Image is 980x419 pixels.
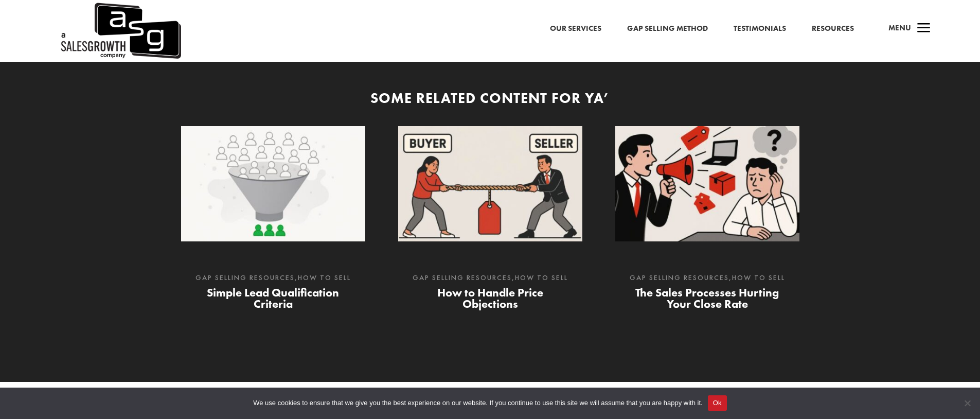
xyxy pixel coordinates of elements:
img: Simple Lead Qualification Criteria [181,126,365,241]
img: The Sales Processes Hurting Your Close Rate [615,126,799,241]
a: Gap Selling Resources [413,273,512,282]
button: Ok [708,395,727,411]
span: We use cookies to ensure that we give you the best experience on our website. If you continue to ... [253,398,702,408]
a: Resources [812,22,854,36]
a: How to Sell [298,273,351,282]
p: , [191,272,355,284]
a: Testimonials [734,22,786,36]
a: Our Services [550,22,601,36]
p: , [626,272,789,284]
a: Simple Lead Qualification Criteria [207,285,339,311]
span: a [914,19,934,39]
a: Gap Selling Resources [630,273,729,282]
a: Gap Selling Method [627,22,708,36]
a: The Sales Processes Hurting Your Close Rate [635,285,779,311]
p: , [408,272,572,284]
a: How to Handle Price Objections [437,285,543,311]
div: Some Related Content for Ya’ [182,88,799,108]
a: Gap Selling Resources [195,273,295,282]
img: How to Handle Price Objections [398,126,582,241]
span: No [962,398,972,408]
span: Menu [888,23,911,33]
a: How to Sell [732,273,785,282]
a: How to Sell [515,273,568,282]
